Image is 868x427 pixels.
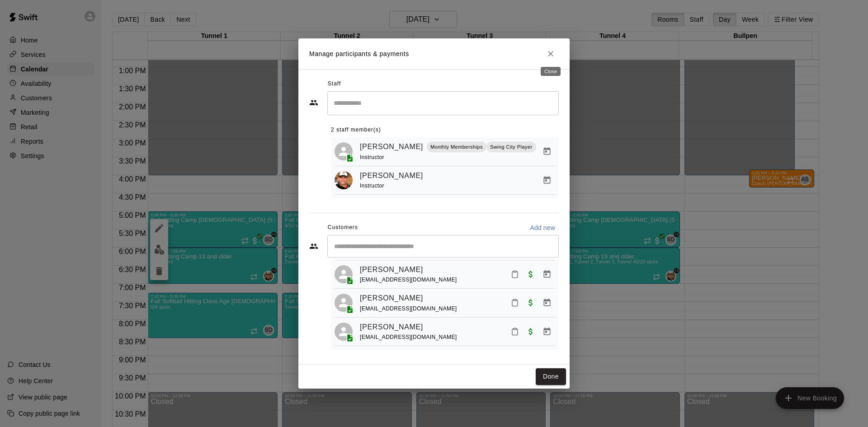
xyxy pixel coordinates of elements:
[360,264,423,276] a: [PERSON_NAME]
[327,91,559,115] div: Search staff
[539,295,555,311] button: Manage bookings & payment
[360,141,423,153] a: [PERSON_NAME]
[490,143,533,151] p: Swing City Player
[507,267,523,282] button: Mark attendance
[360,321,423,333] a: [PERSON_NAME]
[360,277,457,283] span: [EMAIL_ADDRESS][DOMAIN_NAME]
[327,235,559,258] div: Start typing to search customers...
[335,171,353,189] img: Ryan Hoffman
[309,49,409,59] p: Manage participants & payments
[530,223,555,232] p: Add new
[360,334,457,340] span: [EMAIL_ADDRESS][DOMAIN_NAME]
[360,292,423,304] a: [PERSON_NAME]
[335,323,353,341] div: Logan Wagner
[542,46,559,62] button: Close
[526,221,559,235] button: Add new
[539,324,555,340] button: Manage bookings & payment
[539,266,555,282] button: Manage bookings & payment
[507,324,523,339] button: Mark attendance
[360,154,384,160] span: Instructor
[539,172,555,188] button: Manage bookings & payment
[536,368,566,385] button: Done
[523,327,539,335] span: Paid with Card
[360,170,423,182] a: [PERSON_NAME]
[539,143,555,160] button: Manage bookings & payment
[541,67,561,76] div: Close
[430,143,483,151] p: Monthly Memberships
[360,305,457,312] span: [EMAIL_ADDRESS][DOMAIN_NAME]
[335,294,353,312] div: James King
[328,77,341,91] span: Staff
[309,242,318,251] svg: Customers
[523,270,539,277] span: Paid with Card
[331,123,381,137] span: 2 staff member(s)
[309,98,318,107] svg: Staff
[360,183,384,189] span: Instructor
[507,295,523,310] button: Mark attendance
[328,221,358,235] span: Customers
[335,265,353,283] div: James Comfort
[523,299,539,306] span: Paid with Card
[335,142,353,160] div: Shaun ODea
